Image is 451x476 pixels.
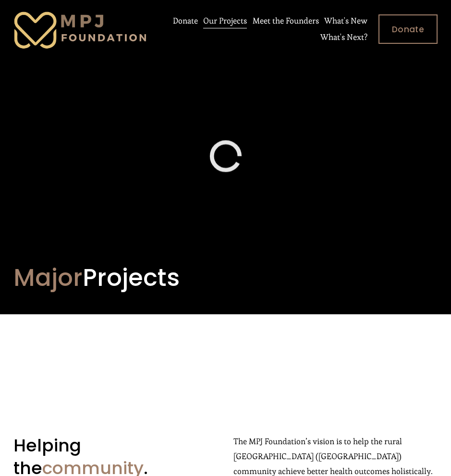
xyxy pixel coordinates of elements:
[13,9,148,50] img: MPJ Foundation
[173,13,198,29] a: Donate
[203,13,247,29] a: Our Projects
[324,13,367,29] a: What's New
[13,261,83,294] span: Major
[253,13,319,29] a: Meet the Founders
[13,263,438,292] h1: Projects
[378,14,438,44] a: Donate
[320,29,367,46] a: What's Next?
